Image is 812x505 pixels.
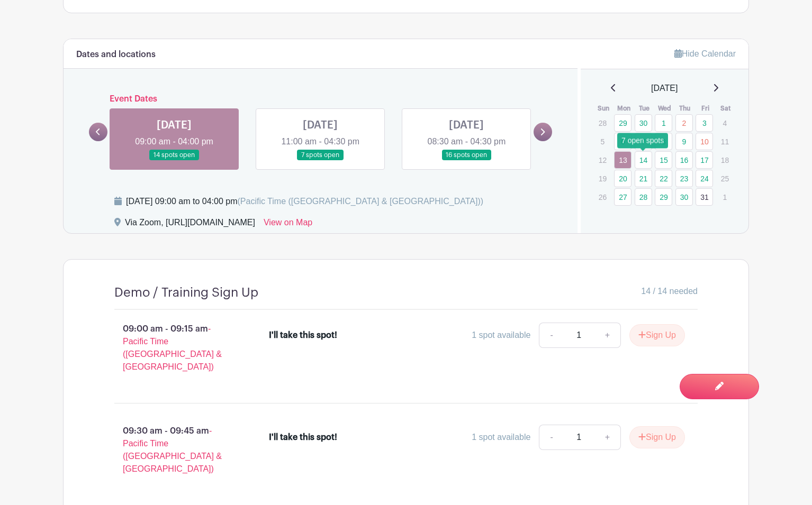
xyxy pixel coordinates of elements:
[594,170,611,187] p: 19
[675,151,693,169] a: 16
[675,133,693,150] a: 9
[237,197,483,206] span: (Pacific Time ([GEOGRAPHIC_DATA] & [GEOGRAPHIC_DATA]))
[614,188,631,206] a: 27
[655,188,672,206] a: 29
[655,170,672,187] a: 22
[675,114,693,132] a: 2
[97,318,252,378] p: 09:00 am - 09:15 am
[716,170,734,187] p: 25
[655,151,672,169] a: 15
[629,324,685,346] button: Sign Up
[635,170,652,187] a: 21
[641,285,698,298] span: 14 / 14 needed
[716,115,734,131] p: 4
[629,426,685,448] button: Sign Up
[696,114,713,132] a: 3
[594,425,621,450] a: +
[472,431,530,444] div: 1 spot available
[114,285,258,300] h4: Demo / Training Sign Up
[594,189,611,205] p: 26
[635,114,652,132] a: 30
[125,216,255,233] div: Via Zoom, [URL][DOMAIN_NAME]
[655,114,672,132] a: 1
[594,115,611,131] p: 28
[696,188,713,206] a: 31
[716,103,736,114] th: Sat
[594,323,621,348] a: +
[269,431,337,444] div: I'll take this spot!
[651,82,678,95] span: [DATE]
[614,114,631,132] a: 29
[635,188,652,206] a: 28
[617,133,668,148] div: 7 open spots
[269,329,337,342] div: I'll take this spot!
[97,420,252,480] p: 09:30 am - 09:45 am
[614,170,631,187] a: 20
[472,329,530,342] div: 1 spot available
[594,152,611,168] p: 12
[613,103,634,114] th: Mon
[696,133,713,150] a: 10
[614,133,631,150] a: 6
[675,188,693,206] a: 30
[539,425,563,450] a: -
[716,152,734,168] p: 18
[674,49,736,58] a: Hide Calendar
[634,103,655,114] th: Tue
[264,216,312,233] a: View on Map
[594,133,611,150] p: 5
[716,189,734,205] p: 1
[635,151,652,169] a: 14
[614,151,631,169] a: 13
[123,426,222,473] span: - Pacific Time ([GEOGRAPHIC_DATA] & [GEOGRAPHIC_DATA])
[107,94,534,104] h6: Event Dates
[696,170,713,187] a: 24
[126,195,483,208] div: [DATE] 09:00 am to 04:00 pm
[539,323,563,348] a: -
[76,50,156,60] h6: Dates and locations
[123,324,222,371] span: - Pacific Time ([GEOGRAPHIC_DATA] & [GEOGRAPHIC_DATA])
[695,103,716,114] th: Fri
[654,103,675,114] th: Wed
[696,151,713,169] a: 17
[593,103,614,114] th: Sun
[675,170,693,187] a: 23
[675,103,696,114] th: Thu
[716,133,734,150] p: 11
